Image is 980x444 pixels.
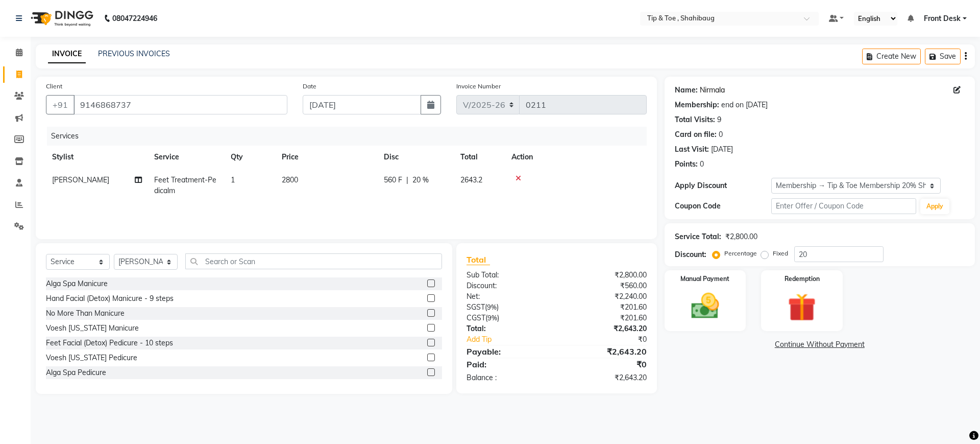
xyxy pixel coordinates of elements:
[459,323,556,334] div: Total:
[925,49,961,64] button: Save
[573,334,654,345] div: ₹0
[675,129,717,140] div: Card on file:
[46,338,173,348] div: Feet Facial (Detox) Pedicure - 10 steps
[459,334,573,345] a: Add Tip
[46,146,148,169] th: Stylist
[556,372,654,383] div: ₹2,643.20
[52,175,109,184] span: [PERSON_NAME]
[459,302,556,313] div: ( )
[47,127,654,146] div: Services
[682,290,728,322] img: _cash.svg
[46,82,62,91] label: Client
[675,144,709,155] div: Last Visit:
[773,249,788,258] label: Fixed
[556,281,654,291] div: ₹560.00
[467,254,490,265] span: Total
[680,274,729,284] label: Manual Payment
[406,175,408,185] span: |
[459,281,556,291] div: Discount:
[924,13,961,24] span: Front Desk
[378,146,454,169] th: Disc
[487,303,497,311] span: 9%
[384,175,402,185] span: 560 F
[46,293,174,304] div: Hand Facial (Detox) Manicure - 9 steps
[467,313,485,322] span: CGST
[459,372,556,383] div: Balance :
[46,323,139,334] div: Voesh [US_STATE] Manicure
[231,175,235,184] span: 1
[26,4,96,33] img: logo
[721,100,768,110] div: end on [DATE]
[185,253,442,269] input: Search or Scan
[724,249,757,258] label: Percentage
[556,291,654,302] div: ₹2,240.00
[487,314,497,322] span: 9%
[556,270,654,281] div: ₹2,800.00
[717,114,721,125] div: 9
[667,339,973,350] a: Continue Without Payment
[675,201,771,212] div: Coupon Code
[556,345,654,358] div: ₹2,643.20
[675,231,721,242] div: Service Total:
[154,175,216,195] span: Feet Treatment-Pedicalm
[412,175,429,185] span: 20 %
[505,146,647,169] th: Action
[711,144,733,155] div: [DATE]
[276,146,378,169] th: Price
[46,278,108,289] div: Alga Spa Manicure
[920,199,949,214] button: Apply
[459,313,556,323] div: ( )
[862,49,921,64] button: Create New
[459,345,556,358] div: Payable:
[459,291,556,302] div: Net:
[73,95,287,114] input: Search by Name/Mobile/Email/Code
[225,146,276,169] th: Qty
[454,146,505,169] th: Total
[675,180,771,191] div: Apply Discount
[675,159,698,170] div: Points:
[46,353,137,363] div: Voesh [US_STATE] Pedicure
[148,146,225,169] th: Service
[112,4,157,33] b: 08047224946
[46,308,125,319] div: No More Than Manicure
[556,323,654,334] div: ₹2,643.20
[459,270,556,281] div: Sub Total:
[719,129,723,140] div: 0
[303,82,316,91] label: Date
[467,302,485,312] span: SGST
[675,249,706,260] div: Discount:
[675,100,719,110] div: Membership:
[48,45,86,63] a: INVOICE
[779,290,825,325] img: _gift.svg
[785,274,820,284] label: Redemption
[725,231,757,242] div: ₹2,800.00
[46,367,106,378] div: Alga Spa Pedicure
[556,313,654,323] div: ₹201.60
[675,114,715,125] div: Total Visits:
[282,175,298,184] span: 2800
[700,85,725,96] a: Nirmala
[459,358,556,370] div: Paid:
[556,358,654,370] div: ₹0
[460,175,482,184] span: 2643.2
[675,85,698,96] div: Name:
[456,82,501,91] label: Invoice Number
[771,198,916,214] input: Enter Offer / Coupon Code
[98,49,170,58] a: PREVIOUS INVOICES
[700,159,704,170] div: 0
[556,302,654,313] div: ₹201.60
[46,95,75,114] button: +91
